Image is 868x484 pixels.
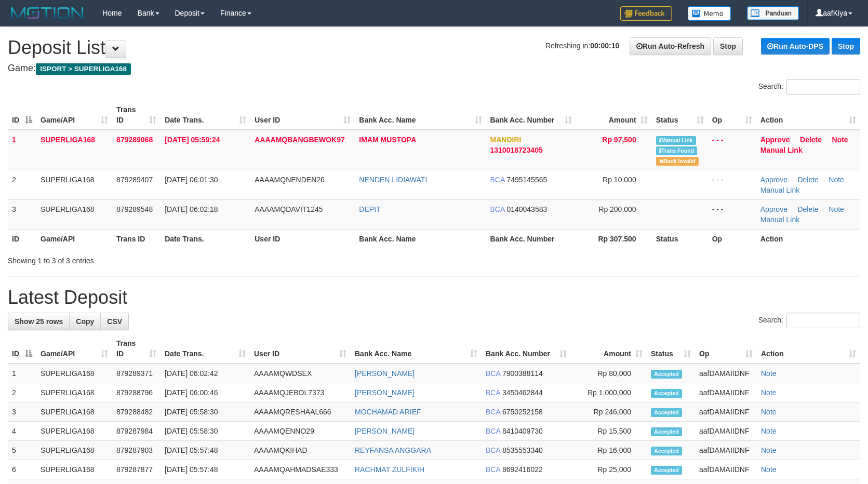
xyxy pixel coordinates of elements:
[8,5,87,21] img: MOTION_logo.png
[165,136,220,144] span: [DATE] 05:59:24
[590,42,619,50] strong: 00:00:10
[36,199,112,229] td: SUPERLIGA168
[490,146,543,154] span: Copy 1310018723405 to clipboard
[250,460,351,479] td: AAAAMQAHMADSAE333
[651,447,682,455] span: Accepted
[250,402,351,422] td: AAAAMQRESHAAL666
[486,100,576,130] th: Bank Acc. Number: activate to sort column ascending
[8,364,36,383] td: 1
[797,205,818,213] a: Delete
[255,176,325,184] span: AAAAMQNENDEN26
[486,369,500,378] span: BCA
[112,460,161,479] td: 879287877
[656,157,699,166] span: Bank is not match
[8,251,354,266] div: Showing 1 to 3 of 3 entries
[486,408,500,416] span: BCA
[8,383,36,402] td: 2
[165,176,218,184] span: [DATE] 06:01:30
[490,136,522,144] span: MANDIRI
[359,136,416,144] a: IMAM MUSTOPA
[757,334,860,364] th: Action: activate to sort column ascending
[800,136,822,144] a: Delete
[571,364,647,383] td: Rp 80,000
[8,441,36,460] td: 5
[630,37,711,55] a: Run Auto-Refresh
[695,402,757,422] td: aafDAMAIIDNF
[797,176,818,184] a: Delete
[36,422,112,441] td: SUPERLIGA168
[829,205,844,213] a: Note
[571,383,647,402] td: Rp 1,000,000
[490,205,505,213] span: BCA
[708,199,756,229] td: - - -
[760,205,787,213] a: Approve
[695,460,757,479] td: aafDAMAIIDNF
[545,42,619,50] span: Refreshing in:
[161,383,250,402] td: [DATE] 06:00:46
[620,6,672,21] img: Feedback.jpg
[36,383,112,402] td: SUPERLIGA168
[486,446,500,454] span: BCA
[36,441,112,460] td: SUPERLIGA168
[69,313,101,330] a: Copy
[652,100,708,130] th: Status: activate to sort column ascending
[651,408,682,417] span: Accepted
[8,170,36,199] td: 2
[832,136,848,144] a: Note
[652,229,708,248] th: Status
[8,334,36,364] th: ID: activate to sort column descending
[786,79,860,95] input: Search:
[8,313,70,330] a: Show 25 rows
[355,465,424,474] a: RACHMAT ZULFIKIH
[651,370,682,379] span: Accepted
[15,317,63,326] span: Show 25 rows
[76,317,94,326] span: Copy
[250,334,351,364] th: User ID: activate to sort column ascending
[8,199,36,229] td: 3
[161,422,250,441] td: [DATE] 05:58:30
[571,334,647,364] th: Amount: activate to sort column ascending
[761,369,777,378] a: Note
[571,422,647,441] td: Rp 15,500
[571,402,647,422] td: Rp 246,000
[786,313,860,328] input: Search:
[761,388,777,397] a: Note
[708,229,756,248] th: Op
[571,441,647,460] td: Rp 16,000
[161,334,250,364] th: Date Trans.: activate to sort column ascending
[107,317,122,326] span: CSV
[506,176,547,184] span: Copy 7495145565 to clipboard
[486,229,576,248] th: Bank Acc. Number
[760,216,800,224] a: Manual Link
[760,136,790,144] a: Approve
[688,6,731,21] img: Button%20Memo.svg
[486,427,500,435] span: BCA
[36,63,131,75] span: ISPORT > SUPERLIGA168
[36,130,112,170] td: SUPERLIGA168
[250,229,355,248] th: User ID
[161,402,250,422] td: [DATE] 05:58:30
[486,388,500,397] span: BCA
[761,446,777,454] a: Note
[36,460,112,479] td: SUPERLIGA168
[355,427,415,435] a: [PERSON_NAME]
[651,427,682,436] span: Accepted
[112,441,161,460] td: 879287903
[355,229,486,248] th: Bank Acc. Name
[8,422,36,441] td: 4
[760,186,800,194] a: Manual Link
[255,136,344,144] span: AAAAMQBANGBEWOK97
[36,100,112,130] th: Game/API: activate to sort column ascending
[112,383,161,402] td: 879288796
[651,389,682,398] span: Accepted
[761,465,777,474] a: Note
[100,313,129,330] a: CSV
[486,465,500,474] span: BCA
[250,100,355,130] th: User ID: activate to sort column ascending
[250,383,351,402] td: AAAAMQJEBOL7373
[112,100,161,130] th: Trans ID: activate to sort column ascending
[490,176,505,184] span: BCA
[255,205,323,213] span: AAAAMQDAVIT1245
[355,100,486,130] th: Bank Acc. Name: activate to sort column ascending
[161,229,250,248] th: Date Trans.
